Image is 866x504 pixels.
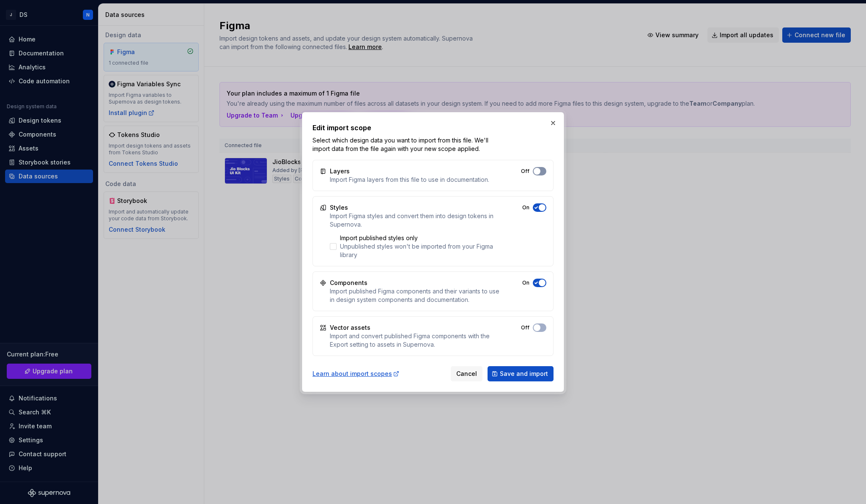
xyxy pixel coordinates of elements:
[451,366,482,381] button: Cancel
[330,203,348,212] div: Styles
[330,332,499,349] div: Import and convert published Figma components with the Export setting to assets in Supernova.
[340,242,500,259] div: Unpublished styles won't be imported from your Figma library
[312,370,400,378] a: Learn about import scopes
[500,370,548,378] span: Save and import
[330,175,489,184] div: Import Figma layers from this file to use in documentation.
[312,123,554,133] h2: Edit import scope
[340,234,500,242] div: Import published styles only
[330,279,367,287] div: Components
[456,370,477,378] span: Cancel
[521,168,529,175] label: Off
[312,136,496,153] p: Select which design data you want to import from this file. We'll import data from the file again...
[330,167,350,175] div: Layers
[522,204,529,211] label: On
[330,287,500,304] div: Import published Figma components and their variants to use in design system components and docum...
[488,366,554,381] button: Save and import
[521,324,529,331] label: Off
[330,323,370,332] div: Vector assets
[522,279,529,286] label: On
[330,212,500,229] div: Import Figma styles and convert them into design tokens in Supernova.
